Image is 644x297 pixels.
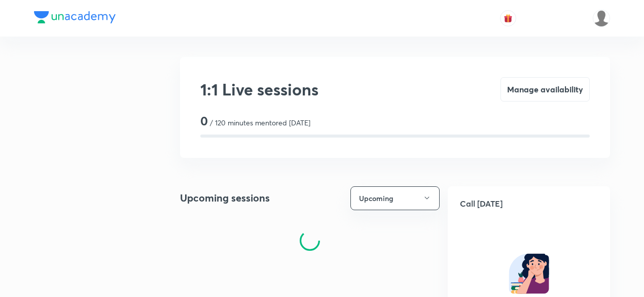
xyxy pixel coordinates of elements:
[500,77,590,102] button: Manage availability
[350,186,440,210] button: Upcoming
[448,186,610,221] h5: Call [DATE]
[180,190,270,206] h4: Upcoming sessions
[509,253,549,294] img: no inactive learner
[500,10,516,26] button: avatar
[200,114,208,128] h3: 0
[210,117,310,128] p: / 120 minutes mentored [DATE]
[34,11,116,23] img: Company Logo
[34,11,116,26] a: Company Logo
[200,77,318,102] h2: 1:1 Live sessions
[593,10,610,27] img: Shefali Garg
[504,14,513,23] img: avatar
